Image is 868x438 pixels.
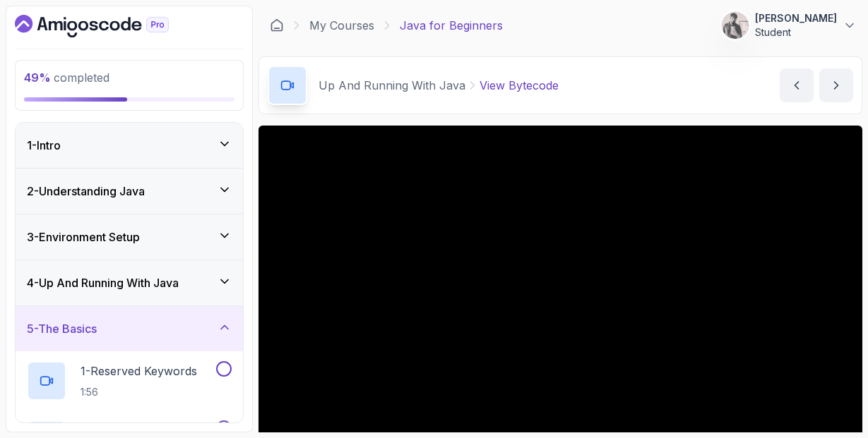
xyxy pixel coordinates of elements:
button: 3-Environment Setup [16,214,243,260]
p: Up And Running With Java [319,77,465,94]
button: 4-Up And Running With Java [16,260,243,305]
button: user profile image[PERSON_NAME]Student [721,11,857,39]
span: completed [24,71,109,85]
h3: 2 - Understanding Java [27,183,145,200]
h3: 1 - Intro [27,137,61,154]
h3: 4 - Up And Running With Java [27,274,179,291]
h3: 5 - The Basics [27,320,97,337]
button: previous content [780,68,814,102]
a: My Courses [309,17,374,34]
button: 1-Intro [16,123,243,168]
button: 5-The Basics [16,306,243,351]
button: 1-Reserved Keywords1:56 [27,361,232,401]
span: 49 % [24,71,51,85]
p: Java for Beginners [400,17,503,34]
img: user profile image [722,12,749,39]
button: next content [819,68,853,102]
p: 1:56 [81,385,197,399]
a: Dashboard [270,18,284,32]
p: Student [755,25,837,39]
p: View Bytecode [480,77,559,94]
p: [PERSON_NAME] [755,11,837,25]
a: Dashboard [15,15,201,37]
h3: 3 - Environment Setup [27,229,140,245]
button: 2-Understanding Java [16,169,243,214]
p: 1 - Reserved Keywords [81,363,197,379]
